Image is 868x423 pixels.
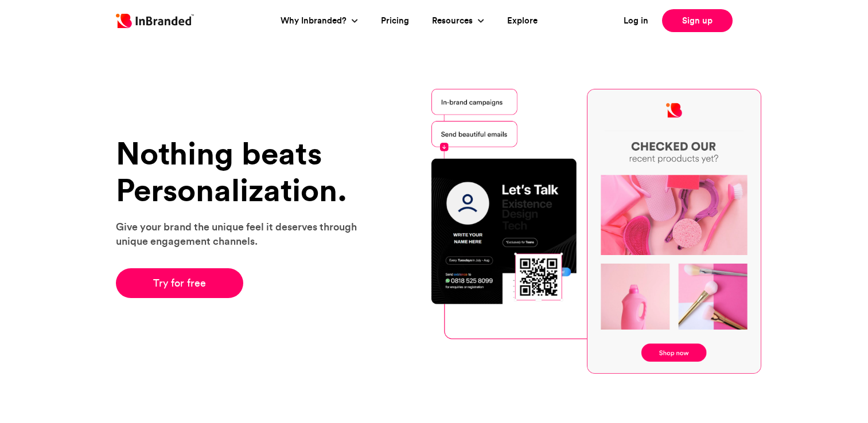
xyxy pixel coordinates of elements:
[507,14,538,28] a: Explore
[116,135,371,208] h1: Nothing beats Personalization.
[116,220,371,248] p: Give your brand the unique feel it deserves through unique engagement channels.
[381,14,409,28] a: Pricing
[116,14,194,28] img: Inbranded
[116,268,244,298] a: Try for free
[281,14,349,28] a: Why Inbranded?
[662,9,733,32] a: Sign up
[624,14,648,28] a: Log in
[432,14,476,28] a: Resources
